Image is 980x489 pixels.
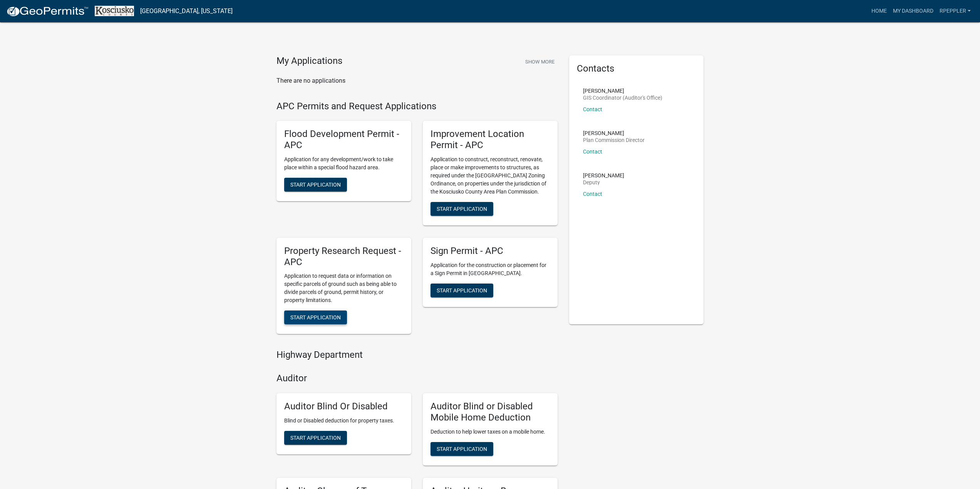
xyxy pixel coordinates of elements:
span: Start Application [437,287,487,293]
h4: Highway Department [276,349,558,360]
span: Start Application [437,205,487,212]
h5: Sign Permit - APC [431,245,550,257]
p: Application for the construction or placement for a Sign Permit in [GEOGRAPHIC_DATA]. [431,261,550,277]
a: Contact [583,149,602,155]
h5: Improvement Location Permit - APC [431,129,550,151]
h5: Flood Development Permit - APC [284,129,404,151]
a: [GEOGRAPHIC_DATA], [US_STATE] [140,5,233,18]
button: Start Application [431,442,493,456]
p: Application for any development/work to take place within a special flood hazard area. [284,155,404,172]
a: Contact [583,191,602,197]
span: Start Application [290,434,341,441]
p: [PERSON_NAME] [583,88,662,93]
h5: Auditor Blind or Disabled Mobile Home Deduction [431,401,550,423]
p: Deduction to help lower taxes on a mobile home. [431,428,550,436]
p: Blind or Disabled deduction for property taxes. [284,417,404,425]
h4: APC Permits and Request Applications [276,101,558,112]
a: Contact [583,106,602,112]
button: Start Application [284,431,347,445]
p: Plan Commission Director [583,137,645,143]
button: Start Application [431,202,493,216]
p: Deputy [583,180,624,185]
img: Kosciusko County, Indiana [95,6,134,16]
p: Application to request data or information on specific parcels of ground such as being able to di... [284,272,404,304]
h5: Contacts [577,63,696,74]
span: Start Application [437,446,487,452]
span: Start Application [290,314,341,320]
h5: Property Research Request - APC [284,245,404,268]
p: There are no applications [276,76,558,85]
a: Home [868,4,890,18]
h4: Auditor [276,373,558,384]
p: Application to construct, reconstruct, renovate, place or make improvements to structures, as req... [431,155,550,196]
a: rpeppler [936,4,974,18]
button: Start Application [431,284,493,297]
span: Start Application [290,181,341,187]
button: Show More [522,55,558,68]
h5: Auditor Blind Or Disabled [284,401,404,412]
p: [PERSON_NAME] [583,130,645,136]
h4: My Applications [276,55,342,67]
p: GIS Coordinator (Auditor's Office) [583,95,662,100]
a: My Dashboard [890,4,936,18]
p: [PERSON_NAME] [583,173,624,178]
button: Start Application [284,310,347,324]
button: Start Application [284,178,347,192]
